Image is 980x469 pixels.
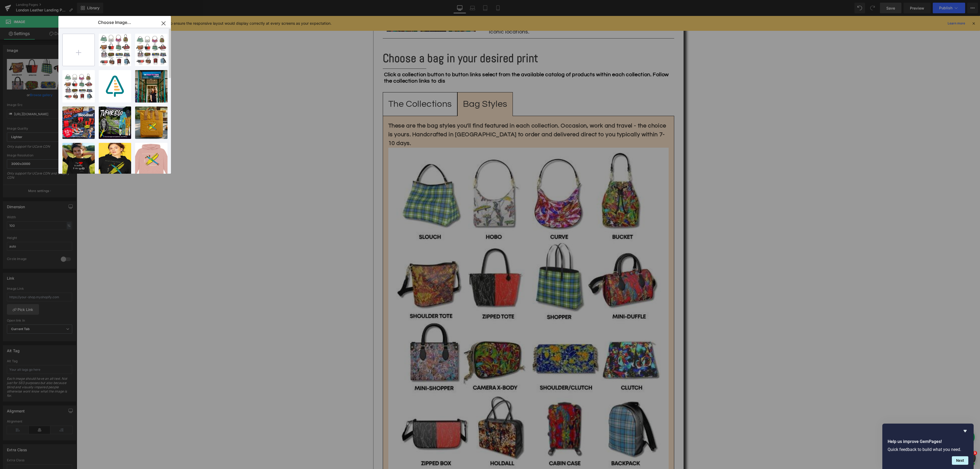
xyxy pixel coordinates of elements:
[888,428,968,465] div: Help us improve GemPages!
[312,80,375,96] div: The Collections
[98,20,131,25] p: Choose Image...
[307,56,592,68] b: Click a collection button to button links select from the available catalog of products within ea...
[888,447,968,452] p: Quick feedback to build what you need.
[973,451,977,455] span: 1
[386,80,431,96] div: Bag Styles
[962,428,968,434] button: Hide survey
[306,35,462,50] b: Choose a bag in your desired print
[312,107,590,130] strong: These are the bag styles you'll find featured in each collection. Occasion, work and travel - the...
[884,434,899,449] button: Open chatbox
[952,456,968,465] button: Next question
[888,438,968,445] h2: Help us improve GemPages!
